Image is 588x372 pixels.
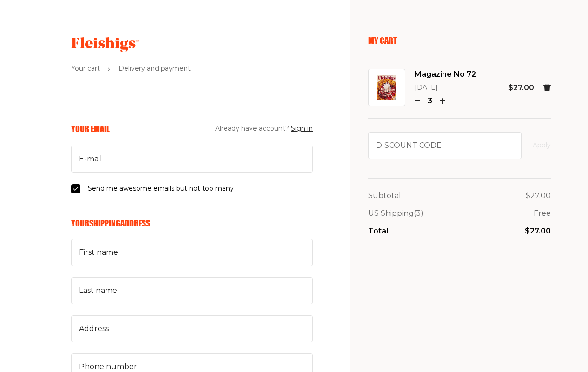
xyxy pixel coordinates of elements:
[377,75,396,100] img: Magazine No 72 Image
[71,315,313,342] input: Address
[368,190,401,202] p: Subtotal
[71,277,313,304] input: Last name
[424,95,436,107] p: 3
[71,63,100,74] span: Your cart
[71,218,313,228] h6: Your Shipping Address
[415,68,476,80] span: Magazine No 72
[291,123,313,134] button: Sign in
[215,123,313,134] span: Already have account?
[525,225,551,237] p: $27.00
[368,35,551,46] p: My Cart
[71,124,110,134] h6: Your Email
[71,146,313,173] input: E-mail
[508,82,534,94] p: $27.00
[88,183,234,194] span: Send me awesome emails but not too many
[415,82,476,93] p: [DATE]
[526,190,551,202] p: $27.00
[534,207,551,219] p: Free
[368,207,423,219] p: US Shipping (3)
[71,239,313,266] input: First name
[368,225,388,237] p: Total
[533,140,551,151] button: Apply
[71,184,80,193] input: Send me awesome emails but not too many
[368,132,522,159] input: Discount code
[119,63,191,74] span: Delivery and payment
